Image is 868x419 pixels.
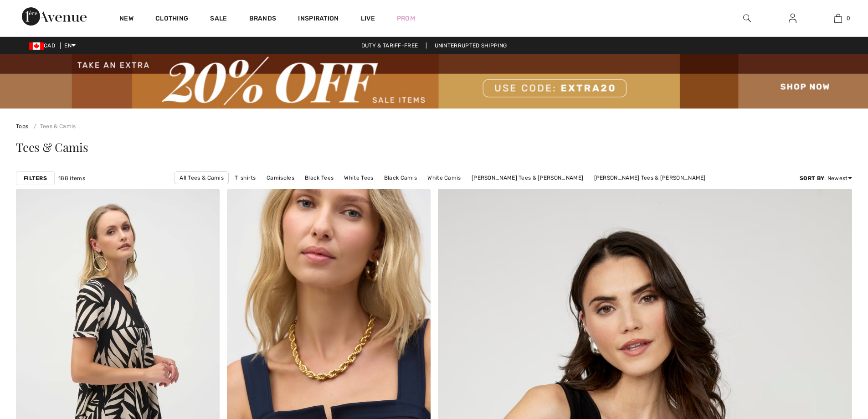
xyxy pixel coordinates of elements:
a: White Camis [423,172,465,184]
a: Black Tees [300,172,338,184]
img: My Info [789,13,796,24]
a: White Tees [339,172,378,184]
strong: Sort By [800,175,824,181]
a: All Tees & Camis [175,171,229,184]
strong: Filters [24,174,47,182]
a: Brands [249,15,277,24]
a: Tops [16,123,28,129]
img: My Bag [834,13,842,24]
a: 0 [816,13,860,24]
a: Black Camis [380,172,421,184]
img: 1ère Avenue [22,7,87,26]
span: 188 items [58,174,85,182]
a: Clothing [155,15,188,24]
a: Tees & Camis [30,123,76,129]
span: EN [64,42,76,49]
a: New [119,15,134,24]
span: CAD [29,42,59,49]
div: : Newest [800,174,852,182]
img: search the website [743,13,751,24]
a: T-shirts [230,172,260,184]
a: Camisoles [262,172,299,184]
a: Live [361,14,375,23]
a: Sale [210,15,227,24]
span: 0 [847,14,850,22]
iframe: Opens a widget where you can find more information [810,351,859,373]
span: Inspiration [298,15,339,24]
span: Tees & Camis [16,139,88,155]
img: Canadian Dollar [29,42,44,50]
a: Sign In [781,13,804,24]
a: [PERSON_NAME] Tees & [PERSON_NAME] [467,172,588,184]
a: [PERSON_NAME] Tees & [PERSON_NAME] [590,172,710,184]
a: Prom [397,14,415,23]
